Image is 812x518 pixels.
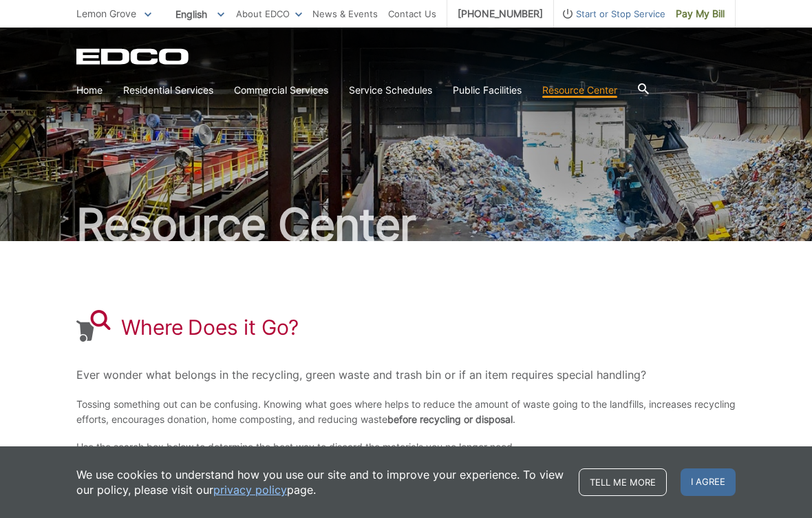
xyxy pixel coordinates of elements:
[121,315,299,340] h1: Where Does it Go?
[76,8,136,19] span: Lemon Grove
[165,3,235,25] span: English
[76,439,736,455] p: Use the search box below to determine the best way to discard the materials you no longer need.
[76,397,736,427] p: Tossing something out can be confusing. Knowing what goes where helps to reduce the amount of was...
[312,6,378,21] a: News & Events
[453,83,522,98] a: Public Facilities
[579,468,667,496] a: Tell me more
[76,365,736,384] p: Ever wonder what belongs in the recycling, green waste and trash bin or if an item requires speci...
[349,83,432,98] a: Service Schedules
[123,83,213,98] a: Residential Services
[388,6,436,21] a: Contact Us
[681,468,736,496] span: I agree
[76,203,736,247] h2: Resource Center
[542,83,617,98] a: Resource Center
[387,413,513,425] strong: before recycling or disposal
[236,6,302,21] a: About EDCO
[76,83,103,98] a: Home
[676,6,725,21] span: Pay My Bill
[76,467,565,497] p: We use cookies to understand how you use our site and to improve your experience. To view our pol...
[234,83,328,98] a: Commercial Services
[76,48,191,65] a: EDCD logo. Return to the homepage.
[213,482,287,497] a: privacy policy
